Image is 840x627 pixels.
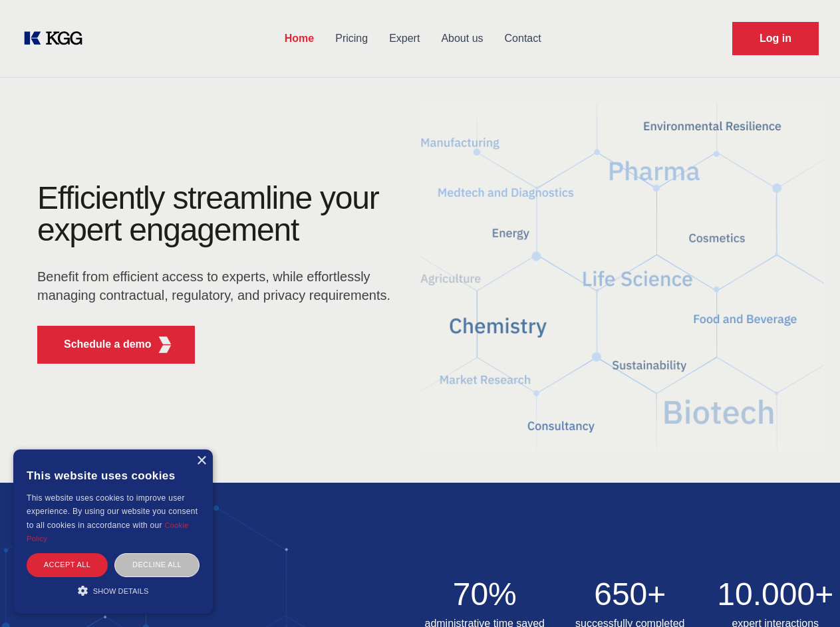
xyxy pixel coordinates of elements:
div: Close [196,456,206,466]
h2: 70% [420,578,550,610]
span: Show details [93,587,149,595]
a: Contact [494,21,552,56]
img: KGG Fifth Element RED [157,336,174,353]
a: Cookie Policy [27,521,189,543]
button: Schedule a demoKGG Fifth Element RED [37,326,195,364]
a: Pricing [325,21,378,56]
p: Schedule a demo [64,336,152,352]
div: Decline all [114,553,200,576]
span: This website uses cookies to improve user experience. By using our website you consent to all coo... [27,493,198,530]
h1: Efficiently streamline your expert engagement [37,182,399,246]
a: About us [430,21,493,56]
a: Home [274,21,325,56]
h2: 650+ [565,578,695,610]
p: Benefit from efficient access to experts, while effortlessly managing contractual, regulatory, an... [37,267,399,305]
img: KGG Fifth Element RED [420,86,825,469]
a: KOL Knowledge Platform: Talk to Key External Experts (KEE) [21,28,93,49]
div: This website uses cookies [27,459,200,491]
a: Expert [378,21,430,56]
div: Show details [27,584,200,597]
a: Request Demo [732,22,819,55]
div: Accept all [27,553,108,576]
